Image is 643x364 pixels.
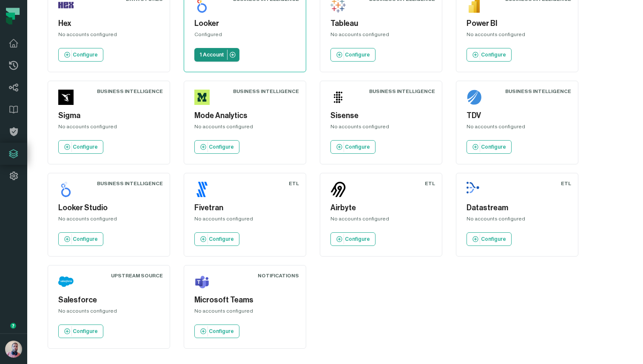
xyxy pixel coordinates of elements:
[330,123,432,133] div: No accounts configured
[330,48,376,62] a: Configure
[209,144,234,150] p: Configure
[345,144,370,150] p: Configure
[58,274,74,289] img: Salesforce
[73,236,98,243] p: Configure
[194,31,296,41] div: Configured
[58,48,103,62] a: Configure
[330,31,432,41] div: No accounts configured
[194,18,296,29] h5: Looker
[369,88,435,95] div: Business Intelligence
[258,272,299,279] div: Notifications
[467,140,512,154] a: Configure
[9,322,17,330] div: Tooltip anchor
[194,48,239,62] a: 1 Account
[481,236,506,243] p: Configure
[58,215,159,226] div: No accounts configured
[209,328,234,335] p: Configure
[330,18,432,29] h5: Tableau
[425,180,435,187] div: ETL
[330,110,432,121] h5: Sisense
[505,88,571,95] div: Business Intelligence
[5,341,22,358] img: avatar of Idan Shabi
[467,202,568,214] h5: Datastream
[58,110,159,121] h5: Sigma
[194,294,296,306] h5: Microsoft Teams
[58,18,159,29] h5: Hex
[194,140,239,154] a: Configure
[73,328,98,335] p: Configure
[467,182,482,197] img: Datastream
[330,202,432,214] h5: Airbyte
[467,90,482,105] img: TDV
[194,182,210,197] img: Fivetran
[58,308,159,318] div: No accounts configured
[194,274,210,289] img: Microsoft Teams
[481,51,506,58] p: Configure
[58,31,159,41] div: No accounts configured
[73,51,98,58] p: Configure
[467,48,512,62] a: Configure
[233,88,299,95] div: Business Intelligence
[58,90,74,105] img: Sigma
[97,88,163,95] div: Business Intelligence
[561,180,571,187] div: ETL
[194,232,239,246] a: Configure
[194,110,296,121] h5: Mode Analytics
[58,123,159,133] div: No accounts configured
[199,51,224,58] p: 1 Account
[111,272,163,279] div: Upstream Source
[330,90,346,105] img: Sisense
[467,18,568,29] h5: Power BI
[58,324,103,338] a: Configure
[330,140,376,154] a: Configure
[58,232,103,246] a: Configure
[467,110,568,121] h5: TDV
[58,202,159,214] h5: Looker Studio
[481,144,506,150] p: Configure
[467,31,568,41] div: No accounts configured
[97,180,163,187] div: Business Intelligence
[345,236,370,243] p: Configure
[330,182,346,197] img: Airbyte
[194,324,239,338] a: Configure
[194,202,296,214] h5: Fivetran
[345,51,370,58] p: Configure
[289,180,299,187] div: ETL
[467,232,512,246] a: Configure
[58,182,74,197] img: Looker Studio
[467,215,568,226] div: No accounts configured
[73,144,98,150] p: Configure
[194,308,296,318] div: No accounts configured
[58,294,159,306] h5: Salesforce
[209,236,234,243] p: Configure
[194,123,296,133] div: No accounts configured
[330,232,376,246] a: Configure
[58,140,103,154] a: Configure
[467,123,568,133] div: No accounts configured
[330,215,432,226] div: No accounts configured
[194,215,296,226] div: No accounts configured
[194,90,210,105] img: Mode Analytics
